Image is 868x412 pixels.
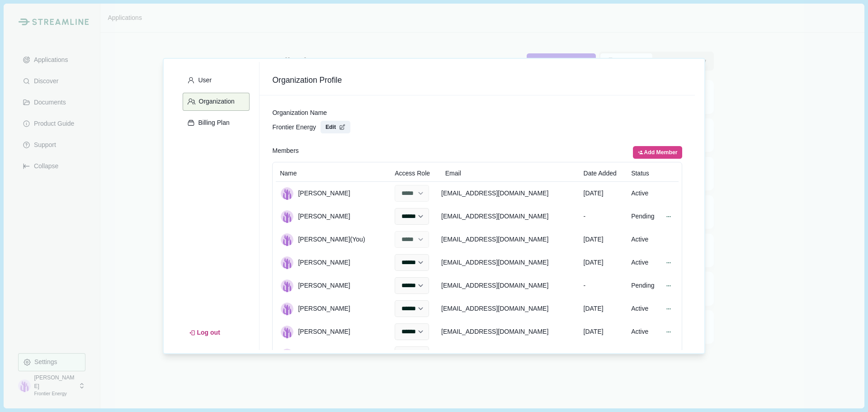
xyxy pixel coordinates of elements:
[441,232,580,247] div: [EMAIL_ADDRESS][DOMAIN_NAME]
[441,278,580,294] div: [EMAIL_ADDRESS][DOMAIN_NAME]
[276,207,391,226] div: [PERSON_NAME]
[281,187,293,200] img: profile picture
[633,146,682,159] button: Add Member
[195,119,230,127] p: Billing Plan
[580,301,627,317] div: [DATE]
[627,324,662,340] div: Active
[627,185,662,201] div: Active
[183,93,250,111] button: Organization
[272,146,298,159] span: Members
[627,255,662,270] div: Active
[281,326,293,338] img: profile picture
[580,208,627,224] div: -
[441,347,580,363] div: [EMAIL_ADDRESS][DOMAIN_NAME]
[281,210,293,223] img: profile picture
[580,255,627,270] div: [DATE]
[580,185,627,201] div: [DATE]
[321,121,350,133] button: Edit
[441,166,580,182] th: Email
[580,166,627,182] th: Date Added
[580,324,627,340] div: [DATE]
[627,166,662,182] th: Status
[276,230,391,249] div: [PERSON_NAME] (You)
[281,303,293,315] img: profile picture
[195,76,212,84] p: User
[627,347,662,363] div: Pending
[627,301,662,317] div: Active
[281,256,293,269] img: profile picture
[441,255,580,270] div: [EMAIL_ADDRESS][DOMAIN_NAME]
[441,301,580,317] div: [EMAIL_ADDRESS][DOMAIN_NAME]
[183,71,250,90] button: User
[627,278,662,294] div: Pending
[276,299,391,318] div: [PERSON_NAME]
[627,232,662,247] div: Active
[276,184,391,203] div: [PERSON_NAME]
[183,325,226,341] button: Log out
[281,233,293,246] img: profile picture
[276,322,391,341] div: [PERSON_NAME]
[580,347,627,363] div: -
[276,166,391,182] th: Name
[272,108,682,118] div: Organization Name
[441,185,580,201] div: [EMAIL_ADDRESS][DOMAIN_NAME]
[281,349,293,361] img: profile picture
[281,279,293,292] img: profile picture
[276,276,391,295] div: [PERSON_NAME]
[441,208,580,224] div: [EMAIL_ADDRESS][DOMAIN_NAME]
[272,123,316,132] span: Frontier Energy
[276,346,391,365] div: -
[272,75,682,86] span: Organization Profile
[196,98,235,105] p: Organization
[580,278,627,294] div: -
[391,166,441,182] th: Access Role
[441,324,580,340] div: [EMAIL_ADDRESS][DOMAIN_NAME]
[183,114,250,132] button: Billing Plan
[580,232,627,247] div: [DATE]
[627,208,662,224] div: Pending
[276,253,391,272] div: [PERSON_NAME]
